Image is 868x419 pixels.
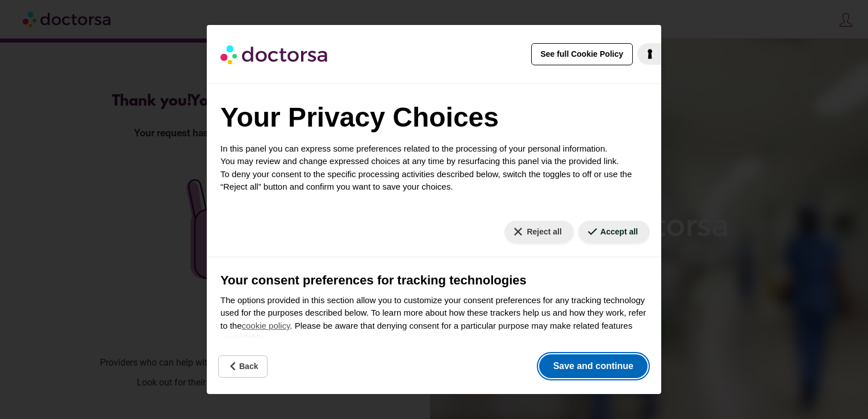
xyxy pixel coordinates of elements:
h2: Your Privacy Choices [220,97,648,138]
span: See full Cookie Policy [541,48,624,60]
button: Reject all [504,221,573,243]
h3: Your consent preferences for tracking technologies [220,271,648,290]
p: The options provided in this section allow you to customize your consent preferences for any trac... [220,294,648,345]
button: Save and continue [539,354,648,378]
button: See full Cookie Policy [531,43,633,65]
img: logo [220,39,329,70]
button: Back [218,355,268,378]
a: iubenda - Cookie Policy and Cookie Compliance Management [637,43,661,65]
button: Accept all [578,221,650,243]
p: In this panel you can express some preferences related to the processing of your personal informa... [220,143,648,194]
a: cookie policy [242,321,290,330]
